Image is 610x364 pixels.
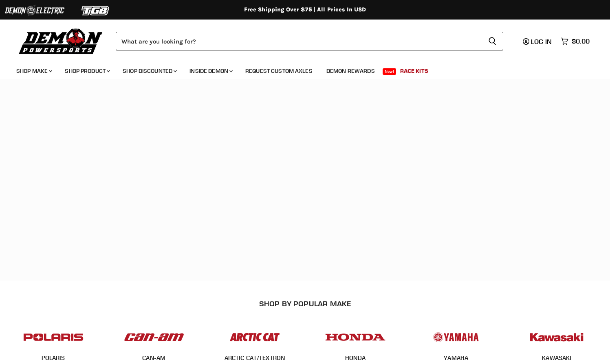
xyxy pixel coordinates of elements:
form: Product [116,32,503,50]
img: POPULAR_MAKE_logo_1_adc20308-ab24-48c4-9fac-e3c1a623d575.jpg [122,325,186,350]
a: ARCTIC CAT/TEXTRON [225,354,285,362]
h2: SHOP BY POPULAR MAKE [10,299,600,308]
a: Shop Make [10,63,57,79]
a: YAMAHA [444,354,468,362]
a: KAWASAKI [542,354,571,362]
span: CAN-AM [142,354,165,362]
span: KAWASAKI [542,354,571,362]
span: POLARIS [42,354,65,362]
img: POPULAR_MAKE_logo_3_027535af-6171-4c5e-a9bc-f0eccd05c5d6.jpg [223,325,286,350]
a: Shop Product [59,63,115,79]
span: YAMAHA [444,354,468,362]
img: POPULAR_MAKE_logo_5_20258e7f-293c-4aac-afa8-159eaa299126.jpg [424,325,488,350]
a: $0.00 [557,35,594,47]
ul: Main menu [10,59,588,79]
a: Inside Demon [183,63,238,79]
a: Request Custom Axles [239,63,319,79]
span: $0.00 [572,37,590,45]
a: CAN-AM [142,354,165,362]
img: POPULAR_MAKE_logo_4_4923a504-4bac-4306-a1be-165a52280178.jpg [324,325,387,350]
span: ARCTIC CAT/TEXTRON [225,354,285,362]
img: Demon Electric Logo 2 [4,3,65,18]
span: Log in [531,37,552,46]
img: TGB Logo 2 [65,3,126,18]
button: Search [482,32,503,50]
a: POLARIS [42,354,65,362]
span: HONDA [345,354,366,362]
a: Log in [519,38,557,45]
a: HONDA [345,354,366,362]
input: Search [116,32,482,50]
img: Demon Powersports [16,26,106,55]
img: POPULAR_MAKE_logo_6_76e8c46f-2d1e-4ecc-b320-194822857d41.jpg [525,325,588,350]
img: POPULAR_MAKE_logo_2_dba48cf1-af45-46d4-8f73-953a0f002620.jpg [22,325,85,350]
a: Shop Discounted [117,63,182,79]
a: Demon Rewards [320,63,381,79]
a: Race Kits [394,63,434,79]
span: New! [383,68,396,75]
